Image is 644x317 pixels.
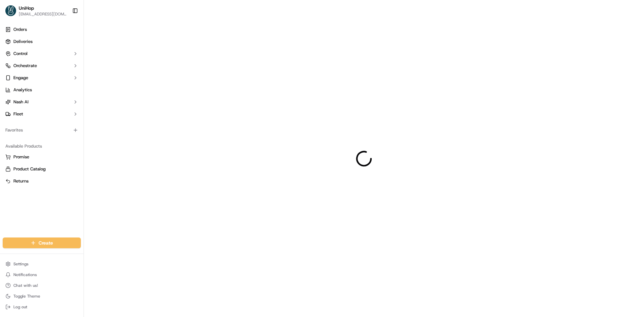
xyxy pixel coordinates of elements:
button: Settings [3,259,81,269]
a: Promise [5,154,78,160]
span: Create [39,240,53,246]
a: Deliveries [3,36,81,47]
button: Toggle Theme [3,292,81,301]
button: Nash AI [3,97,81,107]
div: Available Products [3,141,81,152]
a: Returns [5,178,78,184]
button: Promise [3,152,81,162]
span: Fleet [13,111,23,117]
button: Orchestrate [3,60,81,71]
span: Product Catalog [13,166,46,172]
a: Product Catalog [5,166,78,172]
button: Chat with us! [3,281,81,290]
button: [EMAIL_ADDRESS][DOMAIN_NAME] [19,11,67,17]
button: Notifications [3,270,81,279]
span: Control [13,51,28,57]
span: Returns [13,178,29,184]
span: Log out [13,304,27,310]
span: Toggle Theme [13,294,40,299]
a: Analytics [3,85,81,95]
span: Nash AI [13,99,29,105]
button: Log out [3,302,81,312]
button: Create [3,237,81,248]
span: Deliveries [13,39,33,45]
span: Promise [13,154,29,160]
span: Notifications [13,272,37,277]
button: Engage [3,72,81,83]
div: Favorites [3,125,81,136]
span: Orchestrate [13,63,37,69]
a: Orders [3,24,81,35]
span: Settings [13,261,29,267]
button: Product Catalog [3,164,81,174]
span: Engage [13,75,28,81]
span: Chat with us! [13,283,38,288]
button: Fleet [3,109,81,119]
button: UniHopUniHop[EMAIL_ADDRESS][DOMAIN_NAME] [3,3,69,19]
img: UniHop [5,5,16,16]
span: Analytics [13,87,32,93]
button: Control [3,48,81,59]
button: Returns [3,176,81,187]
span: Orders [13,27,27,33]
button: UniHop [19,5,34,11]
